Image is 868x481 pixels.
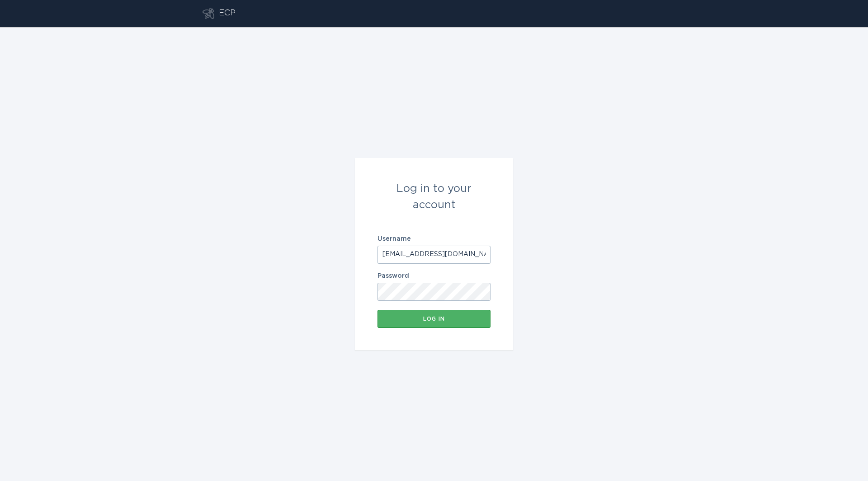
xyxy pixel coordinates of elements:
button: Log in [377,310,491,328]
div: Log in to your account [377,181,491,213]
div: ECP [219,8,236,19]
button: Go to dashboard [203,8,214,19]
label: Password [377,273,491,279]
label: Username [377,236,491,242]
div: Log in [382,316,486,322]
